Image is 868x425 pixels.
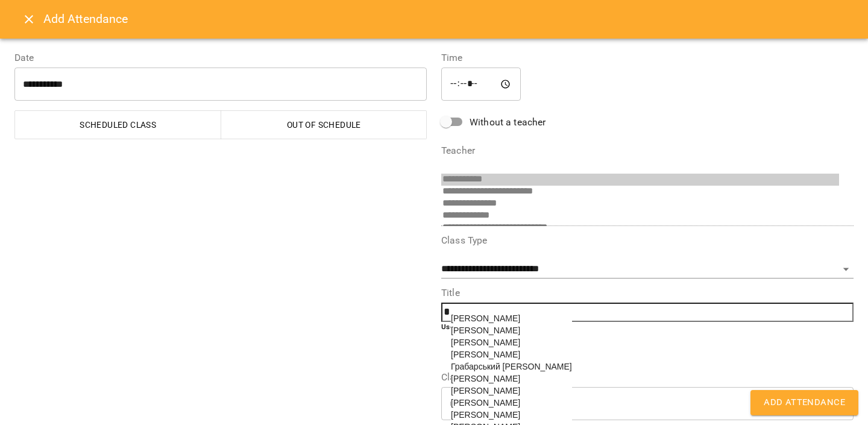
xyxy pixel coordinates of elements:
[441,236,854,245] label: Class Type
[750,390,858,415] button: Add Attendance
[441,146,854,156] label: Teacher
[228,118,420,132] span: Out of Schedule
[465,345,854,357] li: Add clients with tag #
[22,118,214,132] span: Scheduled class
[451,326,520,335] span: [PERSON_NAME]
[470,115,546,130] span: Without a teacher
[14,53,427,63] label: Date
[441,288,854,298] label: Title
[441,373,854,382] label: Class Duration(in minutes)
[451,410,520,420] span: [PERSON_NAME]
[465,333,854,345] li: Add a client @ or +
[441,53,854,63] label: Time
[451,313,520,323] span: [PERSON_NAME]
[451,398,520,408] span: [PERSON_NAME]
[14,110,221,139] button: Scheduled class
[221,110,427,139] button: Out of Schedule
[43,10,854,28] h6: Add Attendance
[441,323,494,331] b: Use @ + or # to
[451,338,520,347] span: [PERSON_NAME]
[451,386,520,395] span: [PERSON_NAME]
[451,374,520,383] span: [PERSON_NAME]
[451,350,520,359] span: [PERSON_NAME]
[14,5,43,34] button: Close
[764,395,845,411] span: Add Attendance
[451,362,572,371] span: Грабарський [PERSON_NAME]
